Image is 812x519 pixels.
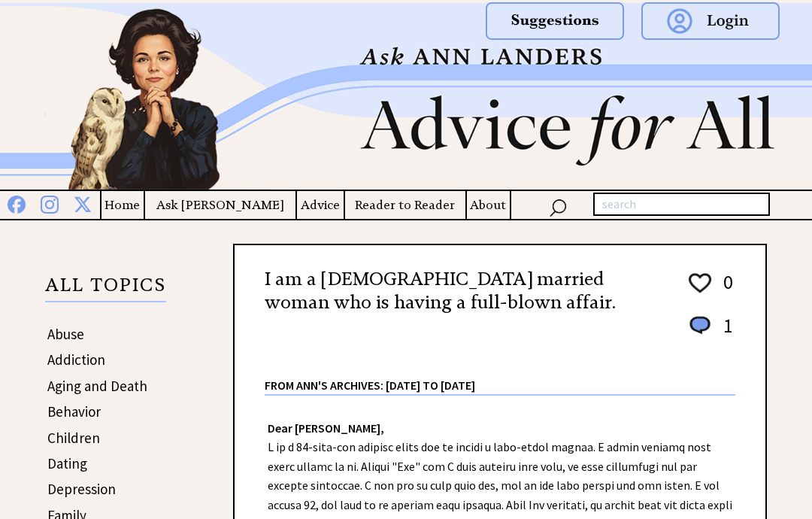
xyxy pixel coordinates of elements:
img: instagram%20blue.png [41,193,59,214]
a: Aging and Death [47,377,147,395]
a: Children [47,429,100,447]
img: message_round%201.png [686,314,714,338]
a: Behavior [47,402,101,420]
td: 0 [716,269,734,311]
div: From Ann's Archives: [DATE] to [DATE] [265,354,735,394]
a: Dating [47,454,87,472]
a: Reader to Reader [345,196,465,214]
a: Advice [297,196,344,214]
img: x%20blue.png [74,193,92,213]
input: search [593,193,770,217]
td: 1 [716,313,734,353]
a: Home [101,196,144,214]
a: Abuse [47,325,84,343]
strong: Dear [PERSON_NAME], [268,420,384,436]
h2: I am a [DEMOGRAPHIC_DATA] married woman who is having a full-blown affair. [265,268,660,314]
img: suggestions.png [486,2,624,40]
a: Ask [PERSON_NAME] [145,196,295,214]
img: facebook%20blue.png [8,193,26,214]
img: login.png [641,2,780,40]
a: Addiction [47,351,105,369]
img: heart_outline%201.png [686,270,714,296]
p: ALL TOPICS [45,277,166,302]
a: Depression [47,480,116,498]
a: About [467,196,510,214]
img: search_nav.png [549,196,567,217]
